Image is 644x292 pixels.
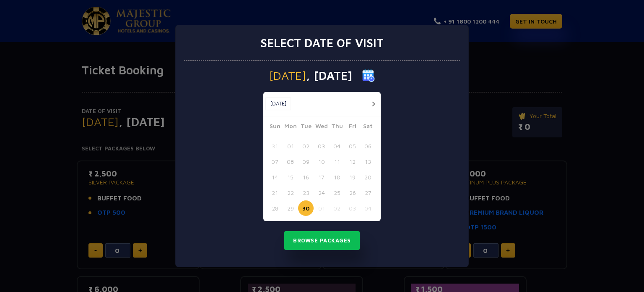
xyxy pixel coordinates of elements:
[345,121,360,133] span: Fri
[298,154,314,169] button: 09
[314,169,329,185] button: 17
[314,200,329,216] button: 01
[283,169,298,185] button: 15
[298,185,314,200] button: 23
[329,121,345,133] span: Thu
[345,154,360,169] button: 12
[284,231,360,250] button: Browse Packages
[298,200,314,216] button: 30
[283,121,298,133] span: Mon
[362,69,375,82] img: calender icon
[329,138,345,154] button: 04
[267,154,283,169] button: 07
[360,200,376,216] button: 04
[298,169,314,185] button: 16
[283,154,298,169] button: 08
[345,169,360,185] button: 19
[283,138,298,154] button: 01
[314,154,329,169] button: 10
[345,200,360,216] button: 03
[267,138,283,154] button: 31
[298,121,314,133] span: Tue
[360,138,376,154] button: 06
[360,154,376,169] button: 13
[283,185,298,200] button: 22
[329,154,345,169] button: 11
[267,121,283,133] span: Sun
[329,200,345,216] button: 02
[329,169,345,185] button: 18
[314,138,329,154] button: 03
[329,185,345,200] button: 25
[314,121,329,133] span: Wed
[360,169,376,185] button: 20
[267,185,283,200] button: 21
[283,200,298,216] button: 29
[306,70,352,82] span: , [DATE]
[360,121,376,133] span: Sat
[298,138,314,154] button: 02
[267,169,283,185] button: 14
[345,185,360,200] button: 26
[360,185,376,200] button: 27
[314,185,329,200] button: 24
[269,70,306,82] span: [DATE]
[267,200,283,216] button: 28
[345,138,360,154] button: 05
[265,97,291,110] button: [DATE]
[260,36,384,50] h3: Select date of visit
